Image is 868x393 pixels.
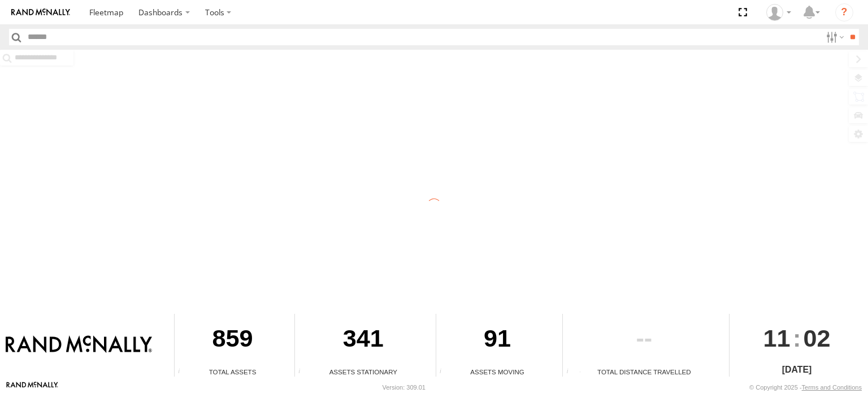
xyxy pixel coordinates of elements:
div: Total Assets [175,367,290,377]
div: Total Distance Travelled [563,367,725,377]
div: Jose Goitia [762,4,795,21]
a: Visit our Website [6,382,58,393]
div: 341 [295,314,431,367]
span: 02 [804,314,831,362]
div: Assets Moving [436,367,559,377]
div: Total number of assets current stationary. [295,368,312,377]
div: : [730,314,863,362]
div: Total number of assets current in transit. [436,368,453,377]
label: Search Filter Options [822,29,846,45]
i: ? [835,3,853,21]
div: Version: 309.01 [383,384,426,391]
img: Rand McNally [6,335,152,355]
div: [DATE] [730,363,863,377]
div: Assets Stationary [295,367,431,377]
img: rand-logo.svg [11,8,70,16]
span: 11 [763,314,791,362]
div: 859 [175,314,290,367]
div: Total distance travelled by all assets within specified date range and applied filters [563,368,580,377]
div: © Copyright 2025 - [749,384,862,391]
div: Total number of Enabled Assets [175,368,192,377]
a: Terms and Conditions [802,384,862,391]
div: 91 [436,314,559,367]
